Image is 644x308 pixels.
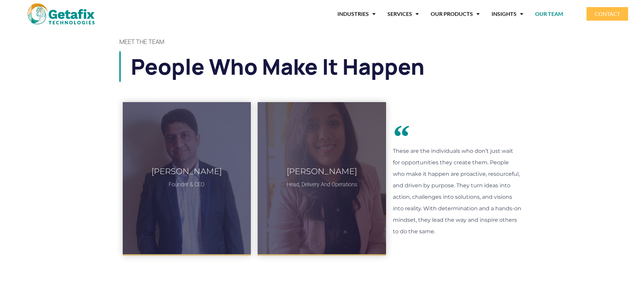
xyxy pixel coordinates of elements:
a: OUR TEAM [535,6,563,22]
h4: MEET THE TEAM [119,39,525,45]
img: web and mobile application development company [27,3,95,24]
p: These are the individuals who don’t just wait for opportunities they create them. People who make... [393,145,521,237]
h1: People who make it happen [131,51,525,82]
a: SERVICES [387,6,419,22]
a: INDUSTRIES [337,6,376,22]
a: OUR PRODUCTS [431,6,480,22]
span: CONTACT [595,11,620,17]
a: INSIGHTS [492,6,523,22]
a: CONTACT [587,7,628,21]
nav: Menu [126,6,563,22]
